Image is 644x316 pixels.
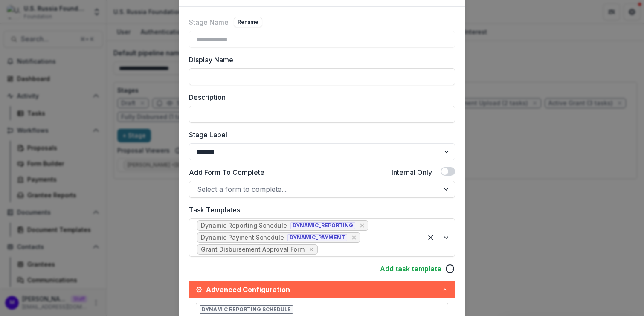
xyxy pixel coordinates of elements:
div: Dynamic Payment Schedule [201,234,284,241]
button: Advanced Configuration [189,281,455,298]
div: Remove [object Object] [307,245,316,254]
div: Remove [object Object] [350,233,358,242]
a: Add task template [380,264,441,274]
label: Display Name [189,55,450,65]
label: Description [189,92,450,102]
span: DYNAMIC_PAYMENT [287,234,347,241]
span: DYNAMIC_REPORTING [290,222,355,229]
div: Dynamic Reporting Schedule [201,222,287,229]
label: Task Templates [189,205,450,215]
span: Advanced Configuration [206,284,441,295]
svg: reload [445,264,455,274]
label: Internal Only [392,167,432,177]
div: Remove [object Object] [358,221,366,230]
div: Grant Disbursement Approval Form [201,246,305,253]
div: Clear selected options [424,231,438,244]
label: Stage Label [189,130,450,140]
span: Dynamic Reporting Schedule [200,305,293,314]
button: Rename [234,17,262,27]
label: Add Form To Complete [189,167,264,177]
label: Stage Name [189,17,229,27]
